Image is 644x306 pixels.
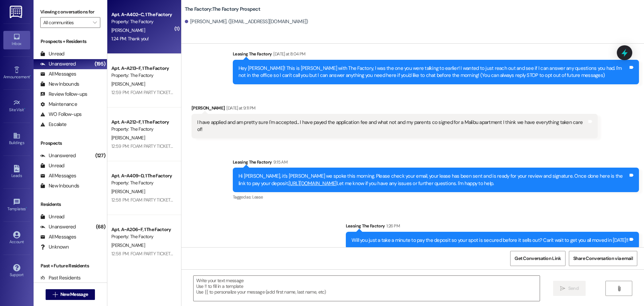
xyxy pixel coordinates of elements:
[352,237,628,244] div: Will you just a take a minute to pay the deposit so your spot is secured before it sells out? Can...
[233,159,639,168] div: Leasing The Factory
[34,262,107,269] div: Past + Future Residents
[346,222,639,232] div: Leasing The Factory
[40,162,64,169] div: Unread
[510,251,565,266] button: Get Conversation Link
[385,222,399,229] div: 1:26 PM
[40,81,79,88] div: New Inbounds
[569,251,637,266] button: Share Conversation via email
[111,179,173,186] div: Property: The Factory
[111,11,173,18] div: Apt. A~A402~C, 1 The Factory
[40,182,79,189] div: New Inbounds
[53,292,58,297] i: 
[26,206,27,210] span: •
[252,194,263,200] span: Lease
[40,152,76,159] div: Unanswered
[197,119,587,133] div: I have applied and am pretty sure I'm accepted... I have payed the application fee and what not a...
[111,72,173,79] div: Property: The Factory
[40,121,66,128] div: Escalate
[40,50,64,57] div: Unread
[111,135,145,141] span: [PERSON_NAME]
[111,27,145,33] span: [PERSON_NAME]
[94,222,107,232] div: (68)
[40,223,76,230] div: Unanswered
[515,255,561,262] span: Get Conversation Link
[573,255,633,262] span: Share Conversation via email
[111,188,145,194] span: [PERSON_NAME]
[93,20,97,25] i: 
[192,104,598,114] div: [PERSON_NAME]
[40,101,77,108] div: Maintenance
[40,213,64,220] div: Unread
[111,233,173,240] div: Property: The Factory
[238,173,628,187] div: Hi [PERSON_NAME], it's [PERSON_NAME] we spoke this morning. Please check your email, your lease h...
[272,159,287,166] div: 9:15 AM
[3,262,30,280] a: Support
[30,74,31,78] span: •
[3,196,30,214] a: Templates •
[233,192,639,202] div: Tagged as:
[272,50,305,57] div: [DATE] at 8:04 PM
[111,81,145,87] span: [PERSON_NAME]
[43,17,90,28] input: All communities
[3,229,30,247] a: Account
[10,6,23,18] img: ResiDesk Logo
[34,38,107,45] div: Prospects + Residents
[24,106,25,111] span: •
[40,111,82,118] div: WO Follow-ups
[185,18,308,25] div: [PERSON_NAME]. ([EMAIL_ADDRESS][DOMAIN_NAME])
[34,201,107,208] div: Residents
[111,226,173,233] div: Apt. A~A206~F, 1 The Factory
[93,59,107,69] div: (195)
[40,233,76,241] div: All Messages
[3,31,30,49] a: Inbox
[40,172,76,179] div: All Messages
[40,91,87,98] div: Review follow-ups
[40,60,76,68] div: Unanswered
[111,172,173,179] div: Apt. A~A409~D, 1 The Factory
[616,286,622,291] i: 
[568,285,579,292] span: Send
[40,274,81,281] div: Past Residents
[111,119,173,126] div: Apt. A~A212~F, 1 The Factory
[60,291,88,298] span: New Message
[40,7,100,17] label: Viewing conversations for
[111,18,173,25] div: Property: The Factory
[3,97,30,115] a: Site Visit •
[111,36,149,42] div: 1:24 PM: Thank you!
[233,50,639,60] div: Leasing The Factory
[111,126,173,133] div: Property: The Factory
[185,6,260,13] b: The Factory: The Factory Prospect
[94,150,107,161] div: (127)
[46,289,95,300] button: New Message
[238,65,628,79] div: Hey [PERSON_NAME]! This is [PERSON_NAME] with The Factory, I was the one you were talking to earl...
[553,281,586,296] button: Send
[288,180,337,187] a: [URL][DOMAIN_NAME]
[3,163,30,181] a: Leads
[111,65,173,72] div: Apt. A~A213~F, 1 The Factory
[225,104,255,112] div: [DATE] at 9:11 PM
[560,286,565,291] i: 
[40,244,69,251] div: Unknown
[40,71,76,78] div: All Messages
[34,140,107,147] div: Prospects
[111,242,145,248] span: [PERSON_NAME]
[3,130,30,148] a: Buildings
